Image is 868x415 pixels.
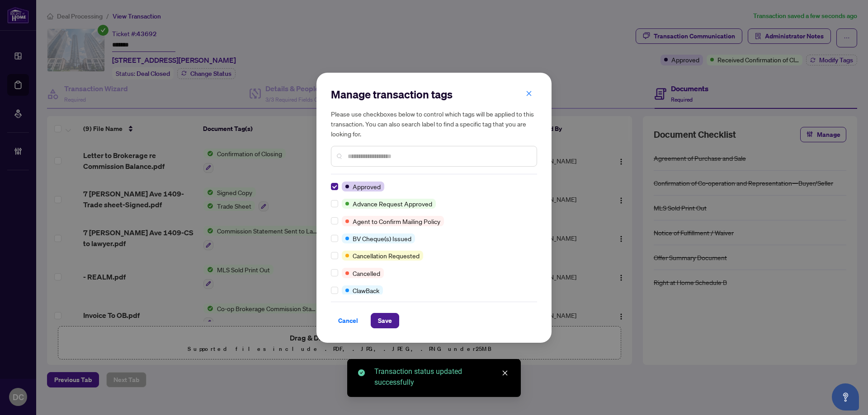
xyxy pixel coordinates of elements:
span: BV Cheque(s) Issued [353,233,411,243]
a: Close [500,368,510,378]
span: Advance Request Approved [353,199,432,209]
span: close [526,90,532,97]
span: check-circle [358,369,365,376]
h5: Please use checkboxes below to control which tags will be applied to this transaction. You can al... [331,109,537,139]
span: ClawBack [353,285,379,295]
button: Open asap [832,383,859,410]
span: Agent to Confirm Mailing Policy [353,216,440,226]
span: Cancelled [353,268,380,278]
button: Save [371,313,399,328]
div: Transaction status updated successfully [374,366,510,388]
span: Cancellation Requested [353,251,420,261]
span: close [502,370,508,376]
h2: Manage transaction tags [331,87,537,102]
span: Approved [353,182,381,191]
button: Cancel [331,313,365,328]
span: Save [378,313,392,328]
span: Cancel [338,313,358,328]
